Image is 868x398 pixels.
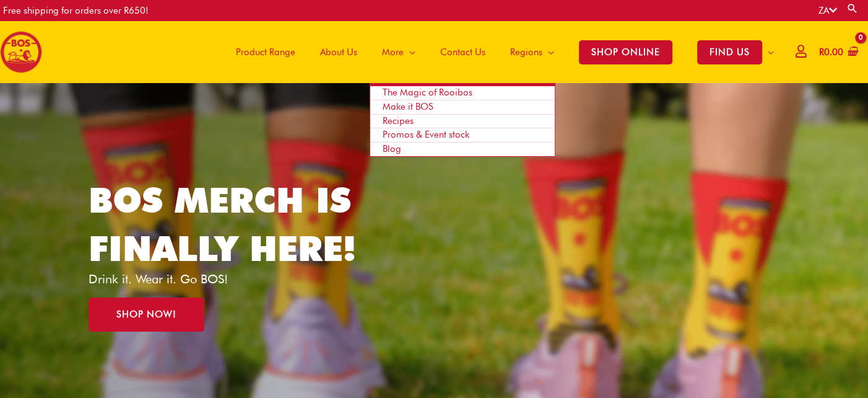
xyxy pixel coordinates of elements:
[428,21,498,83] a: Contact Us
[818,5,837,16] a: ZA
[224,21,308,83] a: Product Range
[382,33,404,71] span: More
[383,115,414,126] span: Recipes
[89,298,204,332] a: SHOP NOW!
[370,128,555,143] a: Promos & Event stock
[383,129,469,140] span: Promos & Event stock
[236,33,295,71] span: Product Range
[579,40,672,64] span: SHOP ONLINE
[370,21,428,83] a: More
[510,33,542,71] span: Regions
[440,33,485,71] span: Contact Us
[370,115,555,129] a: Recipes
[817,38,859,66] a: View Shopping Cart, empty
[370,143,555,156] a: Blog
[89,179,356,269] a: BOS MERCH IS FINALLY HERE!
[320,33,357,71] span: About Us
[498,21,566,83] a: Regions
[370,86,555,100] a: The Magic of Rooibos
[566,21,685,83] a: SHOP ONLINE
[819,46,824,58] span: R
[89,273,375,285] p: Drink it. Wear it. Go BOS!
[383,101,433,112] span: Make it BOS
[383,143,401,154] span: Blog
[214,21,786,83] nav: Site Navigation
[819,46,843,58] bdi: 0.00
[846,2,859,14] a: Search button
[370,100,555,115] a: Make it BOS
[383,87,472,98] span: The Magic of Rooibos
[308,21,370,83] a: About Us
[697,40,762,64] span: FIND US
[116,310,176,319] span: SHOP NOW!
